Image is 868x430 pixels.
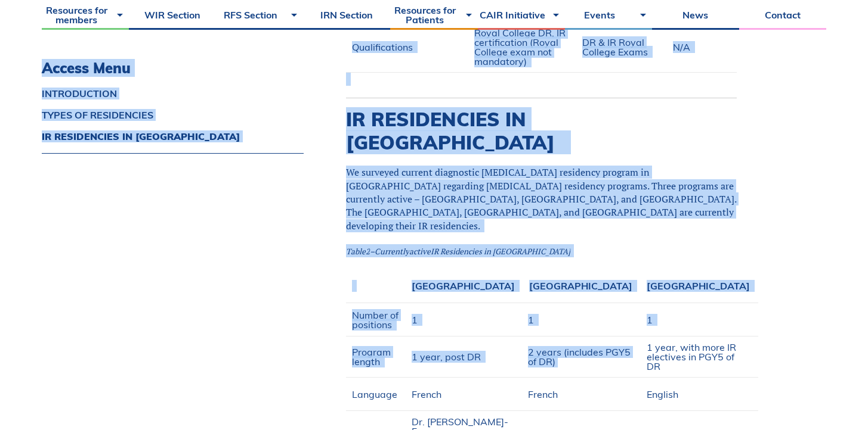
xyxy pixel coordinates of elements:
[42,60,304,77] h3: Access Menu
[412,351,481,363] span: 1 year, post DR
[42,110,304,120] a: TYPES OF RESIDENCIES
[366,246,370,257] span: 2
[352,346,391,367] span: Program length
[431,246,570,257] span: IR Residencies in [GEOGRAPHIC_DATA]
[582,36,648,58] span: DR & IR Royal College Exams
[647,388,678,400] span: English
[412,280,515,292] span: [GEOGRAPHIC_DATA]
[352,309,399,331] span: Number of positions
[42,89,304,98] a: INTRODUCTION
[647,280,750,292] span: [GEOGRAPHIC_DATA]
[528,388,558,400] span: French
[403,246,409,257] span: ly
[346,166,736,232] span: We surveyed current diagnostic [MEDICAL_DATA] residency program in [GEOGRAPHIC_DATA] regarding [M...
[528,346,631,367] span: 2 years (includes PGY5 of DR)
[528,314,534,326] span: 1
[375,246,403,257] span: Current
[346,107,555,154] span: IR RESIDENCIES IN [GEOGRAPHIC_DATA]
[673,41,690,53] span: N/A
[352,41,413,53] span: Qualifications
[412,388,441,400] span: French
[352,388,397,400] span: Language
[346,246,366,257] span: Table
[409,246,431,257] span: active
[370,246,375,257] span: –
[647,341,736,372] span: 1 year, with more IR electives in PGY5 of DR
[42,132,304,141] a: IR RESIDENCIES IN [GEOGRAPHIC_DATA]
[529,280,632,292] span: [GEOGRAPHIC_DATA]
[412,314,418,326] span: 1
[647,314,653,326] span: 1
[474,27,566,67] span: Royal College DR, IR certification (Royal College exam not mandatory)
